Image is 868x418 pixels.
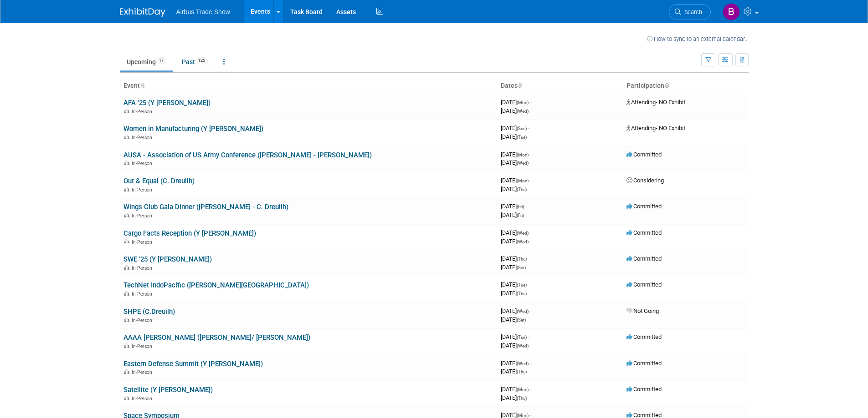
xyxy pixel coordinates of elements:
img: In-Person Event [124,265,129,270]
span: [DATE] [501,238,529,245]
span: 125 [195,57,208,64]
span: Attending- NO Exhibit [627,125,685,131]
span: Airbus Trade Show [176,8,230,15]
a: Cargo Facts Reception (Y [PERSON_NAME]) [123,229,256,237]
span: [DATE] [501,151,531,158]
span: Considering [627,177,664,184]
span: (Tue) [517,335,527,340]
span: [DATE] [501,186,527,192]
span: - [530,360,531,367]
a: Upcoming17 [120,53,173,71]
span: (Tue) [517,135,527,140]
span: [DATE] [501,125,529,131]
a: Eastern Defense Summit (Y [PERSON_NAME]) [123,360,263,368]
span: (Wed) [517,231,529,236]
img: In-Person Event [124,213,129,217]
a: Past125 [175,53,215,71]
span: - [530,177,531,184]
span: In-Person [132,161,155,166]
a: Wings Club Gala Dinner ([PERSON_NAME] - C. Dreuilh) [123,203,288,211]
span: [DATE] [501,290,527,297]
span: (Tue) [517,282,527,287]
span: (Thu) [517,291,527,296]
span: Attending- NO Exhibit [627,99,685,106]
span: Not Going [627,307,659,314]
a: Out & Equal (C. Dreuilh) [123,177,195,185]
span: Committed [627,255,662,262]
span: [DATE] [501,333,529,340]
span: (Mon) [517,413,529,418]
span: - [528,281,529,288]
span: [DATE] [501,107,529,114]
a: Sort by Participation Type [664,82,669,89]
a: Search [669,4,711,20]
span: [DATE] [501,99,531,106]
span: Committed [627,151,662,158]
a: Women in Manufacturing (Y [PERSON_NAME]) [123,125,263,133]
a: Sort by Event Name [140,82,144,89]
span: [DATE] [501,133,527,140]
span: In-Person [132,135,155,141]
span: (Wed) [517,361,529,366]
span: (Thu) [517,396,527,401]
span: Committed [627,386,662,393]
img: In-Person Event [124,187,129,191]
span: - [528,255,529,262]
a: Sort by Start Date [518,82,522,89]
span: - [528,333,529,340]
span: [DATE] [501,316,526,323]
span: - [528,125,529,131]
span: - [530,99,531,106]
span: [DATE] [501,386,531,393]
span: [DATE] [501,264,526,271]
span: Committed [627,229,662,236]
span: - [530,229,531,236]
span: Committed [627,203,662,210]
span: (Mon) [517,100,529,105]
span: [DATE] [501,159,529,166]
img: In-Person Event [124,369,129,374]
img: ExhibitDay [120,8,165,17]
span: In-Person [132,369,155,375]
span: [DATE] [501,255,529,262]
span: Committed [627,281,662,288]
img: In-Person Event [124,343,129,348]
a: AFA '25 (Y [PERSON_NAME]) [123,99,211,107]
span: In-Person [132,213,155,219]
img: In-Person Event [124,135,129,139]
span: (Wed) [517,309,529,314]
span: Search [681,9,702,15]
span: [DATE] [501,368,527,375]
span: Committed [627,360,662,367]
span: (Mon) [517,152,529,157]
span: (Mon) [517,387,529,392]
th: Participation [623,78,749,94]
a: AUSA - Association of US Army Conference ([PERSON_NAME] - [PERSON_NAME]) [123,151,372,159]
a: SHPE (C.Dreuilh) [123,307,175,316]
a: How to sync to an external calendar... [647,35,749,42]
a: TechNet IndoPacific ([PERSON_NAME][GEOGRAPHIC_DATA]) [123,281,309,289]
span: - [525,203,527,210]
span: In-Person [132,343,155,349]
a: SWE '25 (Y [PERSON_NAME]) [123,255,212,263]
span: [DATE] [501,360,531,367]
th: Event [120,78,497,94]
img: Brianna Corbett [723,3,740,20]
span: - [530,307,531,314]
span: [DATE] [501,307,531,314]
span: (Wed) [517,109,529,114]
span: In-Person [132,187,155,193]
span: (Wed) [517,239,529,244]
span: - [530,386,531,393]
span: (Thu) [517,187,527,192]
span: In-Person [132,265,155,271]
span: - [530,151,531,158]
img: In-Person Event [124,291,129,296]
span: [DATE] [501,281,529,288]
span: (Wed) [517,343,529,348]
a: Satellite (Y [PERSON_NAME]) [123,386,213,394]
span: In-Person [132,109,155,115]
span: (Thu) [517,257,527,262]
span: [DATE] [501,177,531,184]
span: In-Person [132,396,155,402]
